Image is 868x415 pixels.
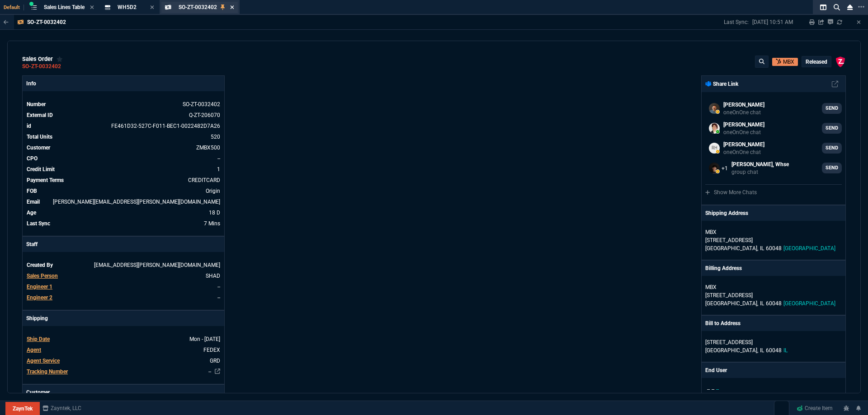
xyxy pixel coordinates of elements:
span: IL [760,245,764,252]
p: Billing Address [705,264,742,272]
span: Customer [27,145,50,151]
span: 2025-08-18T00:00:00.000Z [189,336,220,342]
span: FEDEX [203,347,220,353]
span: See Marketplace Order [111,123,220,129]
tr: undefined [26,261,221,270]
span: Payment Terms [27,177,64,183]
a: Hide Workbench [857,19,861,26]
tr: undefined [26,154,221,163]
a: Show More Chats [705,189,757,196]
span: [GEOGRAPHIC_DATA] [783,300,835,307]
a: SO-ZT-0032402 [22,66,61,67]
span: Last Sync [27,220,50,227]
span: [GEOGRAPHIC_DATA], [705,245,758,252]
p: oneOnOne chat [723,109,764,116]
p: [PERSON_NAME] [723,121,764,129]
p: Staff [23,237,224,252]
p: [STREET_ADDRESS] [705,236,842,244]
span: CPO [27,155,38,162]
a: msbcCompanyName [40,404,84,412]
a: SEND [822,103,842,114]
p: [PERSON_NAME] [723,101,764,109]
tr: undefined [26,356,221,365]
span: 8/17/25 => 7:00 PM [209,210,220,216]
tr: undefined [26,132,221,141]
tr: undefined [26,143,221,152]
span: 520 [211,134,220,140]
div: Add to Watchlist [57,56,63,63]
p: MBX [783,58,794,66]
span: Email [27,199,40,205]
span: -- [716,386,719,392]
a: See Marketplace Order [189,112,220,118]
span: Total Units [27,134,52,140]
tr: undefined [26,345,221,354]
tr: undefined [26,176,221,185]
nx-icon: Split Panels [816,2,830,13]
span: Origin [206,188,220,194]
a: seti.shadab@fornida.com [705,119,842,137]
span: [GEOGRAPHIC_DATA], [705,347,758,354]
a: michael.licea@fornida.com,whse@fornida.com [705,159,842,177]
span: External ID [27,112,53,118]
div: sales order [22,56,63,63]
p: Share Link [705,80,738,88]
span: CREDITCARD [188,177,220,183]
tr: See Marketplace Order [26,100,221,109]
a: -- [217,155,220,162]
span: SETI.SHADAB@FORNIDA.COM [94,262,220,268]
span: -- [707,386,710,392]
p: Last Sync: [724,19,752,26]
span: -- [712,386,714,392]
tr: undefined [26,367,221,376]
p: SO-ZT-0032402 [27,19,66,26]
span: See Marketplace Order [183,101,220,107]
span: 60048 [766,347,782,354]
a: Open Customer in hubSpot [772,58,798,66]
nx-icon: Close Workbench [844,2,856,13]
span: WH5D2 [118,4,137,10]
nx-icon: Open New Tab [858,3,864,11]
span: Sales Lines Table [44,4,85,10]
tr: undefined [26,165,221,174]
span: 60048 [766,300,782,307]
tr: See Marketplace Order [26,121,221,131]
span: Age [27,210,36,216]
a: SEND [822,143,842,154]
p: [PERSON_NAME], Whse [731,160,789,168]
span: [GEOGRAPHIC_DATA] [783,245,835,252]
a: ZMBX500 [196,145,220,151]
a: -- [208,368,211,375]
span: 60048 [766,245,782,252]
tr: undefined [26,335,221,344]
tr: kyle.wiemann@mbx.com [26,197,221,206]
p: Info [23,76,224,91]
span: 1 [217,166,220,173]
p: Shipping Address [705,209,748,217]
p: [STREET_ADDRESS] [705,291,842,299]
p: oneOnOne chat [723,129,764,136]
p: Customer [23,385,224,400]
span: IL [783,347,788,354]
p: group chat [731,168,789,176]
p: Shipping [23,311,224,326]
span: Number [27,101,46,107]
nx-icon: Close Tab [90,4,94,11]
p: [STREET_ADDRESS] [705,338,842,346]
span: 9/4/25 => 10:51 AM [204,220,220,227]
tr: 9/4/25 => 10:51 AM [26,219,221,228]
tr: See Marketplace Order [26,111,221,120]
a: SEND [822,123,842,134]
p: Bill to Address [705,319,741,327]
p: oneOnOne chat [723,149,764,156]
span: SHAD [206,273,220,279]
span: kyle.wiemann@mbx.com [53,199,220,205]
nx-icon: Close Tab [150,4,154,11]
tr: undefined [26,187,221,196]
nx-icon: Search [830,2,844,13]
p: MBX [705,228,792,236]
span: Credit Limit [27,166,55,173]
a: rob.henneberger@fornida.com [705,139,842,157]
span: Ship Date [27,336,50,342]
